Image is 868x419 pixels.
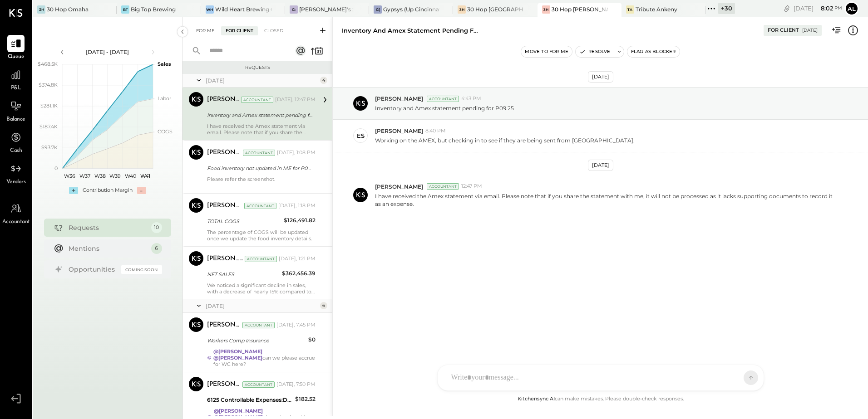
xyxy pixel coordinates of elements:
div: [DATE], 1:08 PM [277,149,316,156]
div: Mentions [69,244,147,253]
text: Labor [158,95,171,102]
div: $126,491.82 [284,216,316,225]
div: Accountant [243,150,275,156]
div: 3H [458,5,466,14]
a: P&L [0,66,31,93]
div: G( [374,5,382,14]
strong: @[PERSON_NAME] [214,408,263,414]
button: Resolve [576,46,614,57]
div: For Client [768,27,799,34]
div: For Me [192,26,219,35]
div: 3H [37,5,45,14]
text: COGS [158,128,173,135]
span: Balance [6,116,25,124]
div: Food inventory not updated in ME for P09.25 [207,164,313,173]
span: [PERSON_NAME] [375,183,423,190]
div: TA [626,5,634,14]
a: Balance [0,97,31,124]
div: Coming Soon [121,265,162,274]
div: copy link [782,4,791,13]
div: [DATE], 1:18 PM [278,202,316,209]
strong: @[PERSON_NAME] [213,355,262,361]
div: $182.52 [295,395,316,404]
a: Accountant [0,200,31,226]
div: [PERSON_NAME] [207,254,243,263]
text: W39 [109,173,121,179]
p: Inventory and Amex statement pending for P09.25 [375,104,514,112]
div: [DATE], 1:21 PM [279,255,316,263]
span: 4:43 PM [461,95,481,102]
div: [DATE], 7:50 PM [276,381,316,388]
div: Tribute Ankeny [636,5,677,13]
a: Cash [0,129,31,155]
div: Accountant [244,203,276,209]
div: Accountant [245,256,277,262]
div: 6 [320,302,327,309]
div: 10 [151,222,162,233]
text: W40 [124,173,136,179]
span: [PERSON_NAME] [375,127,423,135]
div: [DATE], 7:45 PM [276,322,316,329]
text: W37 [79,173,90,179]
div: Please refer the screenshot. [207,176,316,189]
div: I have received the Amex statement via email. Please note that if you share the statement with me... [207,123,316,136]
div: 30 Hop Omaha [47,5,89,13]
div: 3H [542,5,550,14]
div: 6125 Controllable Expenses:Direct Operating Expenses:Restaurant Supplies [207,395,292,404]
div: [PERSON_NAME] [207,201,242,210]
div: [DATE] - [DATE] [69,48,146,56]
div: BT [121,5,129,14]
div: The percentage of COGS will be updated once we update the food inventory details. [207,229,316,242]
div: Accountant [241,97,273,103]
div: $362,456.39 [282,269,316,278]
p: I have received the Amex statement via email. Please note that if you share the statement with me... [375,192,837,208]
button: Al [844,1,859,16]
div: Workers Comp Insurance [207,336,306,345]
span: 8:40 PM [425,127,446,135]
span: Cash [10,147,22,155]
div: 30 Hop [PERSON_NAME] Summit [552,5,608,13]
div: Big Top Brewing [131,5,176,13]
span: P&L [11,84,21,93]
div: [DATE] [588,160,613,171]
div: WH [206,5,214,14]
div: [PERSON_NAME]'s : [PERSON_NAME]'s [299,5,355,13]
div: Closed [260,26,288,35]
div: [DATE] [802,27,818,34]
div: Accountant [242,322,275,328]
div: For Client [221,26,258,35]
div: 6 [151,243,162,254]
div: Inventory and Amex statement pending for P09.25 [207,111,313,120]
div: + [69,187,78,194]
div: [PERSON_NAME] [207,321,241,330]
a: Vendors [0,160,31,186]
text: Sales [158,61,171,67]
button: Move to for me [521,46,572,57]
text: $187.4K [39,123,58,130]
div: $0 [308,335,316,344]
p: Working on the AMEX, but checking in to see if they are being sent from [GEOGRAPHIC_DATA]. [375,136,635,144]
div: Gypsys (Up Cincinnati LLC) - Ignite [383,5,439,13]
div: + 30 [718,3,735,14]
span: [PERSON_NAME] [375,95,423,102]
button: Flag as Blocker [627,46,680,57]
strong: @[PERSON_NAME] [213,348,262,355]
div: 30 Hop [GEOGRAPHIC_DATA] [467,5,523,13]
div: TOTAL COGS [207,217,281,226]
div: Accountant [242,381,275,388]
div: Inventory and Amex statement pending for P09.25 [342,26,478,35]
span: Vendors [6,178,26,186]
span: Queue [8,53,25,61]
text: $281.1K [40,102,58,109]
text: 0 [54,165,58,171]
div: [DATE] [794,4,842,13]
div: [PERSON_NAME] [207,380,241,389]
div: can we please accrue for WC here? [213,348,316,367]
div: 4 [320,77,327,84]
text: $93.7K [41,144,58,151]
div: Accountant [427,183,459,190]
div: Requests [69,223,147,232]
span: 12:47 PM [461,183,482,190]
text: W38 [94,173,105,179]
span: Accountant [2,218,30,226]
